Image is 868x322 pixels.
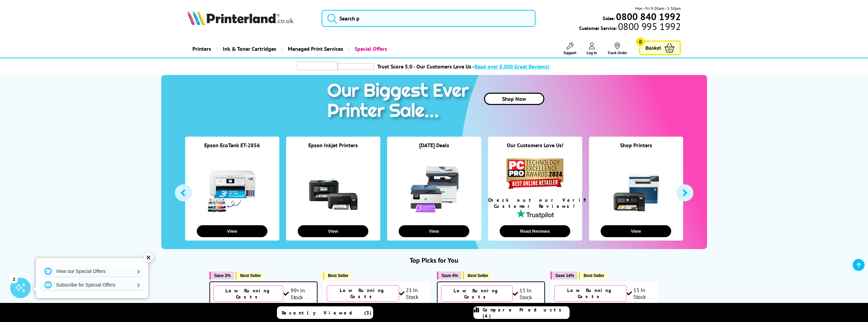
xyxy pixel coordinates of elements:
div: Low Running Costs [214,286,284,302]
span: 0800 995 1992 [617,23,681,30]
b: 0800 840 1992 [616,10,681,23]
a: Basket 0 [639,41,681,55]
div: Low Running Costs [441,286,513,302]
span: Save 14% [555,273,574,278]
img: trustpilot rating [297,62,338,70]
span: Best Seller [468,273,488,278]
a: Shop Now [484,93,544,105]
div: 15 In Stock [513,287,541,301]
span: Best Seller [328,273,349,278]
input: Search p [322,10,536,27]
span: Support [563,50,576,55]
span: Recently Viewed (3) [282,310,372,316]
button: View [298,225,368,237]
a: Managed Print Services [281,40,348,58]
span: Best Seller [584,273,604,278]
div: Check out our Verified Customer Reviews! [488,197,582,209]
button: Read Reviews [500,225,570,237]
a: Printerland Logo [187,10,313,27]
button: Best Seller [323,272,352,279]
div: Low Running Costs [327,285,399,302]
button: Best Seller [235,272,264,279]
a: Printers [187,40,216,58]
span: Best Seller [240,273,261,278]
button: Best Seller [579,272,608,279]
span: Save 4% [442,273,458,278]
div: Our Customers Love Us! [488,142,582,157]
div: ✕ [144,253,153,262]
a: View our Special Offers [41,266,143,277]
div: Shop Printers [589,142,683,157]
span: Mon - Fri 9:00am - 5:30pm [635,5,681,12]
span: Compare Products (4) [483,307,569,319]
div: 2 [10,275,18,283]
a: Support [563,43,576,55]
img: trustpilot rating [338,63,374,70]
img: printer sale [324,75,476,128]
div: 99+ In Stock [283,287,313,301]
a: Subscribe for Special Offers [41,279,143,290]
a: 0800 840 1992 [615,13,681,20]
button: Save 2% [209,272,234,279]
a: Compare Products (4) [473,306,570,319]
span: Basket [645,43,661,52]
a: Epson Inkjet Printers [308,142,358,149]
span: Sales: [603,15,615,21]
a: Recently Viewed (3) [277,306,373,319]
button: View [601,225,671,237]
span: 0 [636,37,645,46]
span: Save 2% [214,273,231,278]
span: Read over 8,000 Great Reviews! [474,63,549,70]
a: Trust Score 5.0 - Our Customers Love Us -Read over 8,000 Great Reviews! [377,63,549,70]
img: Printerland Logo [187,10,294,25]
a: Log In [587,43,597,55]
a: Ink & Toner Cartridges [216,40,281,58]
a: Track Order [607,43,627,55]
span: Ink & Toner Cartridges [223,40,276,58]
span: Log In [587,50,597,55]
a: Epson EcoTank ET-2856 [204,142,260,149]
button: View [197,225,267,237]
span: Customer Service: [579,23,681,31]
button: Best Seller [463,272,492,279]
button: Save 4% [437,272,461,279]
div: 15 In Stock [627,287,655,300]
div: 21 In Stock [399,287,428,300]
button: View [399,225,469,237]
button: Save 14% [550,272,577,279]
div: [DATE] Deals [387,142,481,157]
div: Low Running Costs [554,285,627,302]
a: Special Offers [348,40,392,58]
